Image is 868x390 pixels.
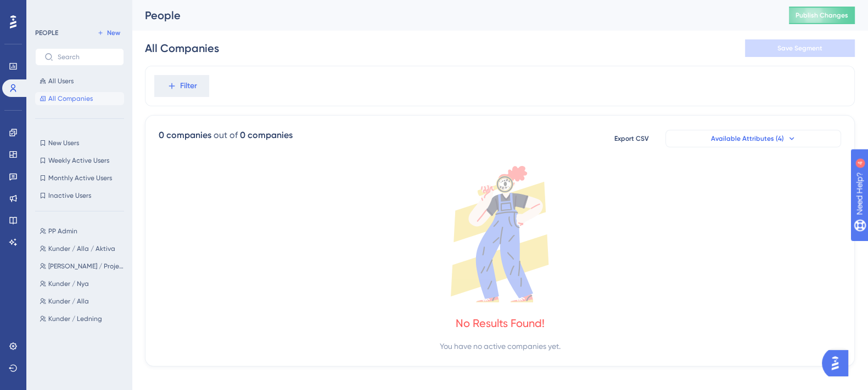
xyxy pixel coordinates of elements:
div: 0 companies [240,129,293,142]
span: Kunder / Nya [48,279,89,288]
div: People [145,8,761,23]
button: Available Attributes (4) [665,130,841,147]
iframe: UserGuiding AI Assistant Launcher [822,347,855,380]
button: Filter [154,75,209,97]
button: New [93,26,124,39]
input: Search [58,53,115,61]
span: [PERSON_NAME] / Projektledare [48,262,126,271]
span: Save Segment [777,44,822,53]
span: Weekly Active Users [48,156,109,165]
button: Save Segment [745,39,855,57]
span: All Companies [48,94,93,103]
span: New Users [48,139,79,147]
div: All Companies [145,41,219,56]
span: Kunder / Alla / Aktiva [48,244,115,253]
span: Need Help? [26,3,69,16]
button: Kunder / Ledning [35,312,131,325]
div: You have no active companies yet. [440,340,561,353]
span: New [107,28,120,37]
span: Available Attributes (4) [711,134,784,143]
button: Weekly Active Users [35,154,124,167]
span: Inactive Users [48,191,91,200]
button: Kunder / Alla [35,295,131,308]
button: Kunder / Nya [35,277,131,290]
button: Kunder / Alla / Aktiva [35,242,131,255]
button: Export CSV [604,130,659,147]
button: Monthly Active Users [35,171,124,185]
button: New Users [35,136,124,150]
span: All Users [48,77,74,85]
div: 0 companies [159,129,211,142]
span: Kunder / Ledning [48,314,102,323]
span: Kunder / Alla [48,297,89,306]
button: Inactive Users [35,189,124,202]
div: PEOPLE [35,28,58,37]
button: All Users [35,74,124,88]
div: No Results Found! [456,316,545,331]
span: Publish Changes [796,11,848,20]
div: out of [214,129,238,142]
button: All Companies [35,92,124,105]
span: Export CSV [614,134,649,143]
button: [PERSON_NAME] / Projektledare [35,260,131,273]
span: PP Admin [48,227,77,236]
span: Filter [180,79,197,93]
button: PP Admin [35,225,131,238]
span: Monthly Active Users [48,174,112,182]
div: 4 [76,5,80,14]
button: Publish Changes [789,7,855,24]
